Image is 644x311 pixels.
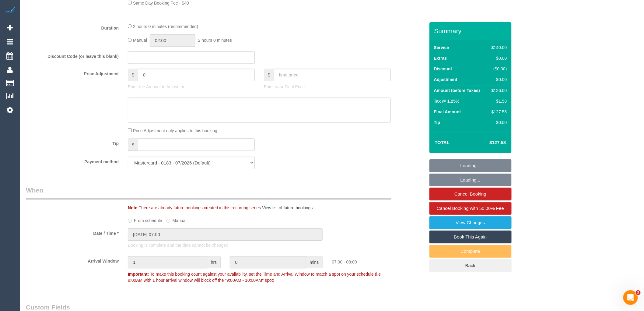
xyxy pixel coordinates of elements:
[128,242,391,249] p: Booking is complete and the date cannot be changed
[128,206,139,210] strong: Note:
[489,98,507,104] div: $1.58
[166,216,187,224] label: Manual
[434,27,509,34] h3: Summary
[133,129,217,133] span: Price Adjustment only applies to this booking
[128,272,381,283] span: To make this booking count against your availability, set the Time and Arrival Window to match a ...
[133,24,198,29] span: 2 hours 0 minutes (recommended)
[21,51,123,60] label: Discount Code (or leave this blank)
[434,55,447,61] label: Extras
[434,66,452,72] label: Discount
[434,109,461,115] label: Final Amount
[429,188,512,200] a: Cancel Booking
[623,290,638,305] iframe: Intercom live chat
[128,228,323,241] input: DD/MM/YYYY HH:MM
[489,66,507,72] div: ($0.00)
[21,256,123,264] label: Arrival Window
[21,139,123,147] label: Tip
[21,23,123,31] label: Duration
[434,87,480,94] label: Amount (before Taxes)
[429,216,512,229] a: View Changes
[198,38,232,43] span: 2 hours 0 minutes
[128,139,138,151] span: $
[471,140,506,145] h4: $127.58
[327,256,429,265] div: 07:00 - 08:00
[21,69,123,77] label: Price Adjustment
[489,109,507,115] div: $127.58
[207,256,221,269] span: hrs
[489,119,507,125] div: $0.00
[264,69,274,81] span: $
[434,98,460,104] label: Tax @ 1.25%
[434,76,457,83] label: Adjustment
[434,44,449,51] label: Service
[489,76,507,83] div: $0.00
[21,228,123,237] label: Date / Time *
[306,256,323,269] span: mins
[123,205,429,211] div: There are already future bookings created in this recurring series.
[489,44,507,51] div: $140.00
[434,119,440,125] label: Tip
[262,206,313,210] a: View list of future bookings
[128,69,138,81] span: $
[128,84,255,90] p: Enter the Amount to Adjust, or
[429,231,512,243] a: Book This Again
[128,219,132,223] input: From schedule
[26,186,391,200] legend: When
[489,87,507,94] div: $126.00
[264,84,391,90] p: Enter your Final Price
[133,1,189,5] span: Same Day Booking Fee - $40
[437,206,504,211] span: Cancel Booking with 50.00% Fee
[21,157,123,165] label: Payment method
[274,69,391,81] input: final price
[128,216,162,224] label: From schedule
[435,140,450,145] strong: Total
[489,55,507,61] div: $0.00
[429,259,512,272] a: Back
[4,6,16,15] img: Automaid Logo
[133,38,147,43] span: Manual
[636,290,641,295] span: 3
[166,219,170,223] input: Manual
[128,272,149,277] strong: Important:
[429,202,512,215] a: Cancel Booking with 50.00% Fee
